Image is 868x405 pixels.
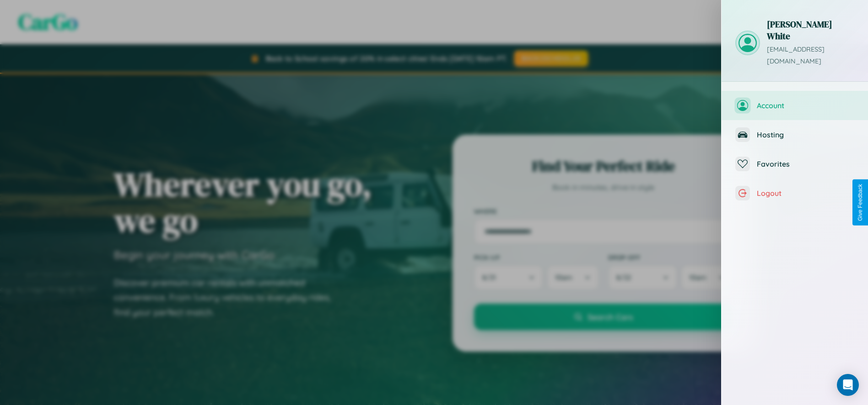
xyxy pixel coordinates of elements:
[757,101,854,110] span: Account
[767,44,854,68] p: [EMAIL_ADDRESS][DOMAIN_NAME]
[767,18,854,42] h3: [PERSON_NAME] White
[722,179,868,208] button: Logout
[757,189,854,198] span: Logout
[722,91,868,120] button: Account
[757,130,854,139] span: Hosting
[757,159,854,168] span: Favorites
[837,374,859,396] div: Open Intercom Messenger
[722,149,868,179] button: Favorites
[857,184,863,221] div: Give Feedback
[722,120,868,149] button: Hosting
